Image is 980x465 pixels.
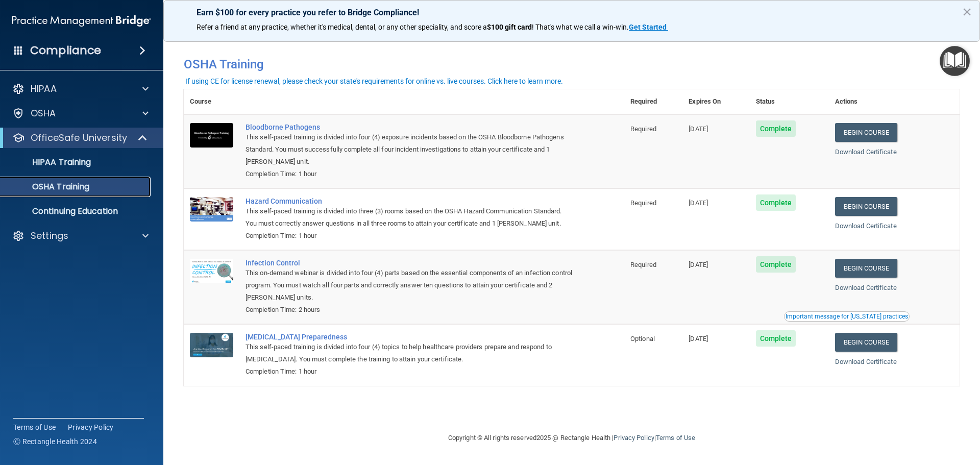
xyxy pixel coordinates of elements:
[689,335,708,342] span: [DATE]
[12,107,149,119] a: OSHA
[656,434,695,442] a: Terms of Use
[246,230,573,242] div: Completion Time: 1 hour
[246,131,573,168] div: This self-paced training is divided into four (4) exposure incidents based on the OSHA Bloodborne...
[246,333,573,341] a: [MEDICAL_DATA] Preparedness
[184,89,239,114] th: Course
[756,256,796,273] span: Complete
[835,148,897,156] a: Download Certificate
[31,107,56,119] p: OSHA
[30,43,101,58] h4: Compliance
[7,206,146,216] p: Continuing Education
[197,23,487,31] span: Refer a friend at any practice, whether it's medical, dental, or any other speciality, and score a
[12,230,149,242] a: Settings
[246,341,573,365] div: This self-paced training is divided into four (4) topics to help healthcare providers prepare and...
[784,311,910,322] button: Read this if you are a dental practitioner in the state of CA
[532,23,629,31] span: ! That's what we call a win-win.
[835,197,897,216] a: Begin Course
[624,89,682,114] th: Required
[68,422,114,432] a: Privacy Policy
[184,76,565,86] button: If using CE for license renewal, please check your state's requirements for online vs. live cours...
[7,182,89,192] p: OSHA Training
[246,197,573,205] a: Hazard Communication
[682,89,749,114] th: Expires On
[629,23,667,31] strong: Get Started
[835,259,897,278] a: Begin Course
[835,123,897,142] a: Begin Course
[756,194,796,211] span: Complete
[246,168,573,180] div: Completion Time: 1 hour
[614,434,654,442] a: Privacy Policy
[835,222,897,230] a: Download Certificate
[246,123,573,131] a: Bloodborne Pathogens
[31,83,57,95] p: HIPAA
[756,330,796,347] span: Complete
[835,333,897,352] a: Begin Course
[184,57,960,71] h4: OSHA Training
[786,313,908,320] div: Important message for [US_STATE] practices
[246,304,573,316] div: Completion Time: 2 hours
[835,358,897,365] a: Download Certificate
[962,4,972,20] button: Close
[13,436,97,447] span: Ⓒ Rectangle Health 2024
[246,365,573,378] div: Completion Time: 1 hour
[756,120,796,137] span: Complete
[197,8,947,17] p: Earn $100 for every practice you refer to Bridge Compliance!
[7,157,91,167] p: HIPAA Training
[940,46,970,76] button: Open Resource Center
[246,205,573,230] div: This self-paced training is divided into three (3) rooms based on the OSHA Hazard Communication S...
[246,259,573,267] a: Infection Control
[13,422,56,432] a: Terms of Use
[12,83,149,95] a: HIPAA
[185,78,563,85] div: If using CE for license renewal, please check your state's requirements for online vs. live cours...
[385,422,758,454] div: Copyright © All rights reserved 2025 @ Rectangle Health | |
[31,230,68,242] p: Settings
[829,89,960,114] th: Actions
[689,125,708,133] span: [DATE]
[31,132,127,144] p: OfficeSafe University
[630,335,655,342] span: Optional
[630,261,656,268] span: Required
[689,199,708,207] span: [DATE]
[629,23,668,31] a: Get Started
[487,23,532,31] strong: $100 gift card
[750,89,829,114] th: Status
[12,11,151,31] img: PMB logo
[630,125,656,133] span: Required
[12,132,148,144] a: OfficeSafe University
[630,199,656,207] span: Required
[835,284,897,291] a: Download Certificate
[246,267,573,304] div: This on-demand webinar is divided into four (4) parts based on the essential components of an inf...
[689,261,708,268] span: [DATE]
